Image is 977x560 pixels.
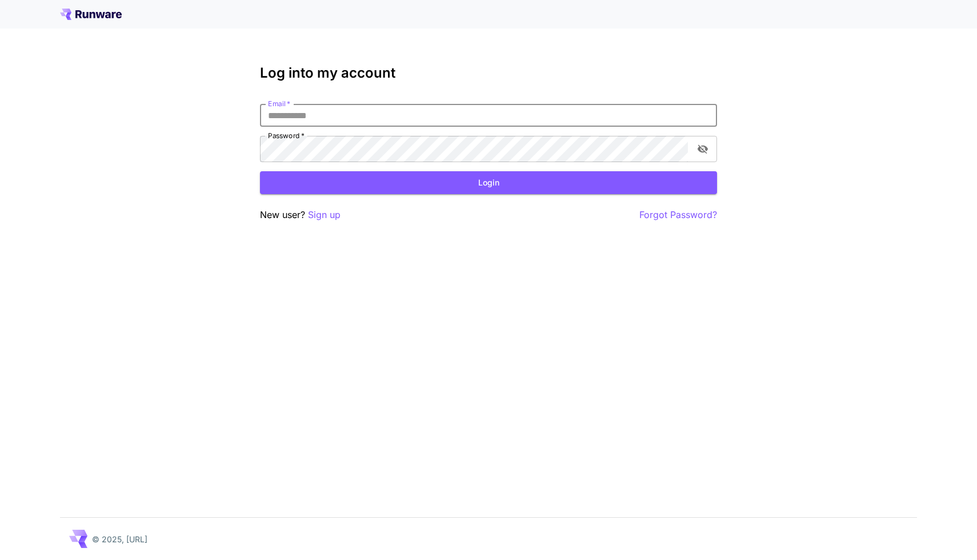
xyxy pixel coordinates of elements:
[639,208,717,222] button: Forgot Password?
[268,99,290,108] label: Email
[692,139,713,159] button: toggle password visibility
[260,171,717,195] button: Login
[260,65,717,81] h3: Log into my account
[308,208,341,222] button: Sign up
[92,533,147,545] p: © 2025, [URL]
[260,208,341,222] p: New user?
[268,131,305,140] label: Password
